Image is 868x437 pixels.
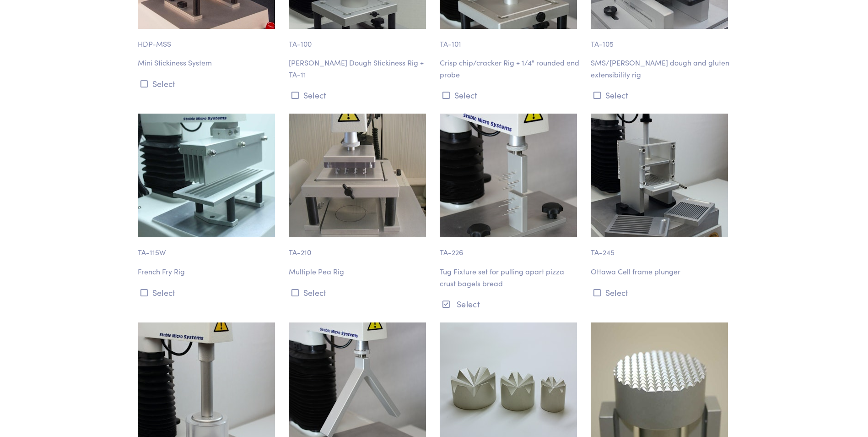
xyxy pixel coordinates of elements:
p: Multiple Pea Rig [289,266,429,278]
img: shear-ta-115w-french-fry-rig-2.jpg [138,114,275,237]
p: Crisp chip/cracker Rig + 1/4" rounded end probe [440,57,580,80]
img: ta-210-multiple-pea-rig-012.jpg [289,114,426,237]
button: Select [440,87,580,103]
p: TA-245 [591,237,731,258]
button: Select [440,296,580,311]
p: Tug Fixture set for pulling apart pizza crust bagels bread [440,266,580,289]
p: TA-210 [289,237,429,258]
p: French Fry Rig [138,266,278,278]
p: TA-226 [440,237,580,258]
p: SMS/[PERSON_NAME] dough and gluten extensibility rig [591,57,731,80]
p: TA-100 [289,29,429,50]
button: Select [138,76,278,91]
button: Select [289,87,429,103]
p: TA-101 [440,29,580,50]
p: TA-105 [591,29,731,50]
p: Mini Stickiness System [138,57,278,69]
button: Select [138,285,278,300]
p: HDP-MSS [138,29,278,50]
p: [PERSON_NAME] Dough Stickiness Rig + TA-11 [289,57,429,80]
button: Select [289,285,429,300]
p: TA-115W [138,237,278,258]
img: ta-245_ottawa-cell.jpg [591,114,728,237]
p: Ottawa Cell frame plunger [591,266,731,278]
button: Select [591,87,731,103]
button: Select [591,285,731,300]
img: ta-226_tug-fixture.jpg [440,114,577,237]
